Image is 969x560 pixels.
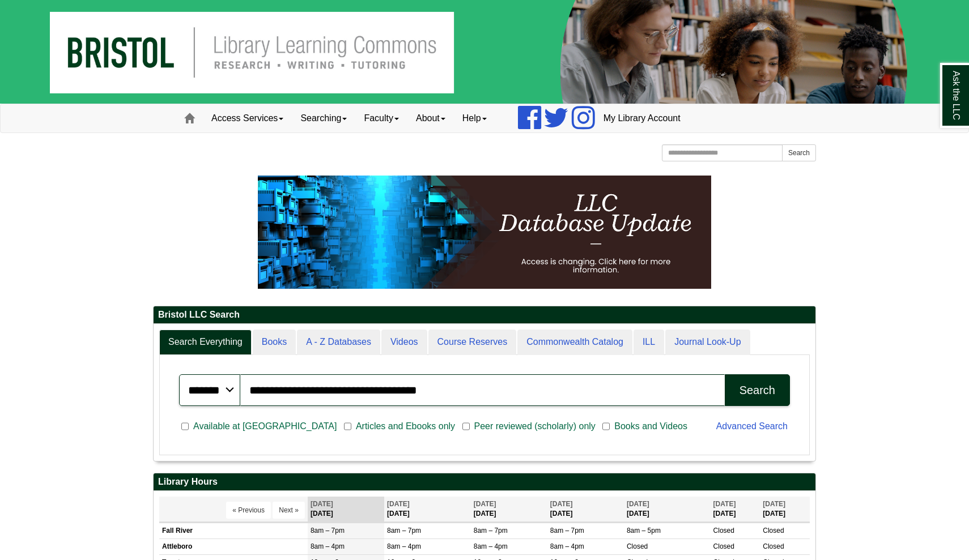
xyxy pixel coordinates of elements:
span: Books and Videos [610,420,692,433]
th: [DATE] [471,497,547,522]
div: Search [739,384,775,397]
input: Available at [GEOGRAPHIC_DATA] [181,421,189,431]
button: Next » [273,502,305,519]
span: [DATE] [311,500,333,508]
th: [DATE] [384,497,471,522]
img: HTML tutorial [258,176,711,289]
span: Peer reviewed (scholarly) only [470,420,600,433]
span: 8am – 7pm [474,527,508,535]
span: Closed [713,542,734,550]
span: 8am – 4pm [550,542,584,550]
th: [DATE] [624,497,711,522]
button: Search [725,374,790,406]
span: [DATE] [550,500,573,508]
a: Help [454,104,495,132]
th: [DATE] [711,497,760,522]
td: Fall River [159,523,308,539]
span: Articles and Ebooks only [351,420,460,433]
span: Closed [713,527,734,535]
span: [DATE] [763,500,785,508]
a: Videos [381,330,427,355]
button: « Previous [226,502,271,519]
span: [DATE] [474,500,496,508]
th: [DATE] [547,497,624,522]
span: Closed [763,527,784,535]
span: 8am – 4pm [311,542,345,550]
a: Search Everything [159,330,252,355]
a: Commonwealth Catalog [517,330,632,355]
span: 8am – 7pm [550,527,584,535]
a: My Library Account [595,104,689,132]
a: Faculty [355,104,407,132]
button: Search [782,144,816,161]
input: Books and Videos [602,421,610,431]
span: Closed [627,542,648,550]
a: Journal Look-Up [665,330,750,355]
span: 8am – 4pm [387,542,421,550]
span: Closed [763,542,784,550]
span: [DATE] [713,500,736,508]
h2: Bristol LLC Search [154,306,815,324]
span: 8am – 7pm [387,527,421,535]
a: Advanced Search [716,421,788,431]
h2: Library Hours [154,473,815,491]
th: [DATE] [308,497,384,522]
a: Books [253,330,296,355]
span: [DATE] [627,500,649,508]
span: Available at [GEOGRAPHIC_DATA] [189,420,341,433]
a: ILL [634,330,664,355]
span: [DATE] [387,500,410,508]
input: Articles and Ebooks only [344,421,351,431]
span: 8am – 4pm [474,542,508,550]
a: Searching [292,104,355,132]
a: A - Z Databases [297,330,380,355]
th: [DATE] [760,497,810,522]
td: Attleboro [159,539,308,555]
a: Course Reserves [428,330,517,355]
a: Access Services [203,104,292,132]
span: 8am – 7pm [311,527,345,535]
span: 8am – 5pm [627,527,661,535]
input: Peer reviewed (scholarly) only [462,421,470,431]
a: About [407,104,454,132]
